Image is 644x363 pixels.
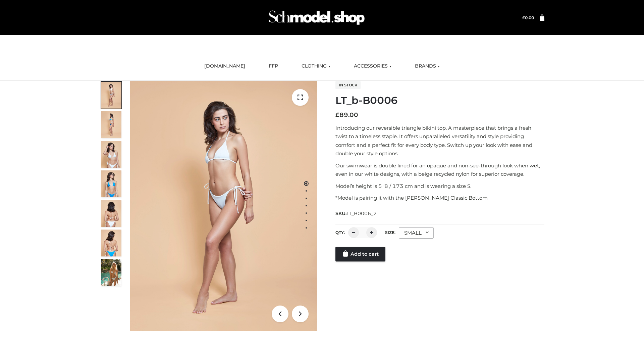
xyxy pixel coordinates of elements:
[335,209,377,217] span: SKU:
[335,194,544,202] p: *Model is pairing it with the [PERSON_NAME] Classic Bottom
[522,15,534,20] bdi: 0.00
[385,230,395,235] label: Size:
[266,4,367,31] img: Schmodel Admin 964
[199,59,250,74] a: [DOMAIN_NAME]
[399,227,434,239] div: SMALL
[335,230,345,235] label: QTY:
[101,200,121,227] img: ArielClassicBikiniTop_CloudNine_AzureSky_OW114ECO_7-scaled.jpg
[101,141,121,168] img: ArielClassicBikiniTop_CloudNine_AzureSky_OW114ECO_3-scaled.jpg
[335,111,358,119] bdi: 89.00
[335,94,544,107] h1: LT_b-B0006
[335,111,339,119] span: £
[101,230,121,256] img: ArielClassicBikiniTop_CloudNine_AzureSky_OW114ECO_8-scaled.jpg
[346,210,377,216] span: LT_B0006_2
[522,15,525,20] span: £
[297,59,335,74] a: CLOTHING
[101,82,121,109] img: ArielClassicBikiniTop_CloudNine_AzureSky_OW114ECO_1-scaled.jpg
[349,59,396,74] a: ACCESSORIES
[335,124,544,158] p: Introducing our reversible triangle bikini top. A masterpiece that brings a fresh twist to a time...
[335,161,544,178] p: Our swimwear is double lined for an opaque and non-see-through look when wet, even in our white d...
[101,111,121,138] img: ArielClassicBikiniTop_CloudNine_AzureSky_OW114ECO_2-scaled.jpg
[130,81,317,331] img: LT_b-B0006
[522,15,534,20] a: £0.00
[264,59,283,74] a: FFP
[101,259,121,286] img: Arieltop_CloudNine_AzureSky2.jpg
[101,170,121,197] img: ArielClassicBikiniTop_CloudNine_AzureSky_OW114ECO_4-scaled.jpg
[335,81,361,89] span: In stock
[410,59,445,74] a: BRANDS
[335,182,544,191] p: Model’s height is 5 ‘8 / 173 cm and is wearing a size S.
[335,247,385,261] a: Add to cart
